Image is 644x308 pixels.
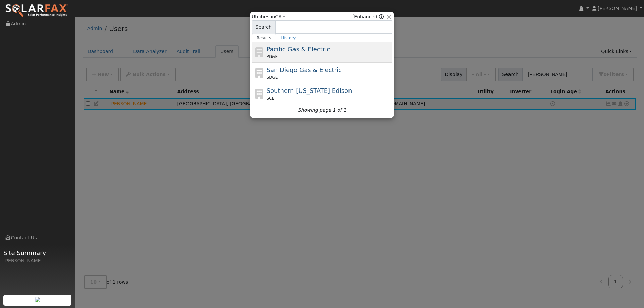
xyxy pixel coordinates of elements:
span: Pacific Gas & Electric [267,46,330,53]
span: PG&E [267,54,278,60]
a: Enhanced Providers [379,14,384,19]
img: SolarFax [5,4,68,18]
span: Search [252,20,275,34]
span: San Diego Gas & Electric [267,66,342,73]
span: SCE [267,95,275,101]
i: Showing page 1 of 1 [298,107,346,114]
span: Site Summary [3,248,72,257]
a: Results [252,34,276,42]
a: History [276,34,301,42]
div: [PERSON_NAME] [3,257,72,264]
label: Enhanced [350,13,377,20]
span: Show enhanced providers [350,13,384,20]
input: Enhanced [350,14,354,18]
a: CA [275,14,285,19]
span: Utilities in [252,13,285,20]
img: retrieve [35,297,40,302]
span: Southern [US_STATE] Edison [267,87,352,94]
span: SDGE [267,74,278,80]
span: [PERSON_NAME] [598,6,637,11]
